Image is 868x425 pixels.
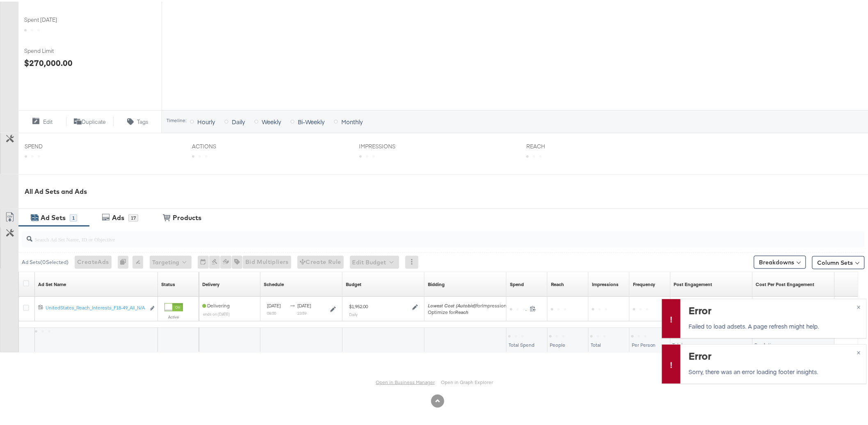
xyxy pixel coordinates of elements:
[632,340,656,346] span: Per Person
[592,280,619,286] a: The number of times your ad was served. On mobile apps an ad is counted as served the first time ...
[112,211,124,221] div: Ads
[754,254,806,267] button: Breakdowns
[359,141,421,149] span: IMPRESSIONS
[297,309,306,314] sub: 23:59
[349,310,358,315] sub: Daily
[202,301,230,307] span: Delivering
[38,280,66,286] div: Ad Set Name
[32,226,787,242] input: Search Ad Set Name, ID or Objective
[551,280,564,286] div: Reach
[633,280,656,286] a: The average number of times your ad was served to each person.
[298,116,324,124] span: Bi-Weekly
[851,343,866,358] button: ×
[267,309,276,314] sub: 08:00
[70,213,77,220] div: 1
[376,377,435,384] a: Open in Business Manager
[689,366,856,374] p: Sorry, there was an error loading footer insights.
[550,340,565,346] span: People
[510,280,524,286] a: The total amount spent to date.
[812,255,865,268] button: Column Sets
[41,211,66,221] div: Ad Sets
[674,280,713,286] a: The number of actions related to your Page's posts as a result of your ad.
[82,116,106,124] span: Duplicate
[137,116,148,124] span: Tags
[756,280,815,286] div: Cost Per Post Engagement
[24,14,86,22] span: Spent [DATE]
[455,307,468,314] em: Reach
[46,303,145,311] a: UnitedStates_Reach_Interests_F18-49_All_N/A
[851,298,866,312] button: ×
[202,280,219,286] div: Delivery
[349,302,368,308] div: $1,952.00
[25,141,86,149] span: SPEND
[428,280,445,286] a: Shows your bid and optimisation settings for this Ad Set.
[756,280,815,286] a: The average cost per action related to your Page's posts as a result of your ad.
[857,300,861,309] span: ×
[674,280,713,286] div: Post Engagement
[441,377,493,384] a: Open in Graph Explorer
[262,116,281,124] span: Weekly
[202,280,219,286] a: Reflects the ability of your Ad Set to achieve delivery based on ad states, schedule and budget.
[510,280,524,286] div: Spend
[166,116,187,122] div: Timeline:
[591,340,601,346] span: Total
[203,310,230,315] sub: ends on [DATE]
[66,115,114,125] button: Duplicate
[526,141,588,149] span: REACH
[551,280,564,286] a: The number of people your ad was served to.
[232,116,245,124] span: Daily
[192,141,254,149] span: ACTIONS
[346,280,361,286] div: Budget
[428,307,509,314] div: Optimize for
[341,116,363,124] span: Monthly
[24,45,86,53] span: Spend Limit
[22,257,69,264] div: Ad Sets ( 0 Selected)
[18,115,66,125] button: Edit
[592,280,619,286] div: Impressions
[633,280,656,286] div: Frequency
[689,320,856,329] p: Failed to load adsets. A page refresh might help.
[264,280,284,286] a: Shows when your Ad Set is scheduled to deliver.
[164,313,183,318] label: Active
[428,301,476,307] em: Lowest Cost (Autobid)
[264,280,284,286] div: Schedule
[857,345,861,355] span: ×
[689,302,856,316] div: Error
[161,280,175,286] div: Status
[346,280,361,286] a: Shows the current budget of Ad Set.
[173,211,201,221] div: Products
[509,340,535,346] span: Total Spend
[24,55,73,67] div: $270,000.00
[114,115,162,125] button: Tags
[428,301,509,307] span: for Impressions
[267,301,281,307] span: [DATE]
[43,116,53,124] span: Edit
[38,280,66,286] a: Your Ad Set name.
[161,280,175,286] a: Shows the current state of your Ad Set.
[297,301,311,307] span: [DATE]
[197,116,215,124] span: Hourly
[689,347,856,361] div: Error
[118,254,132,267] div: 0
[428,280,445,286] div: Bidding
[128,213,138,220] div: 17
[46,303,145,309] div: UnitedStates_Reach_Interests_F18-49_All_N/A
